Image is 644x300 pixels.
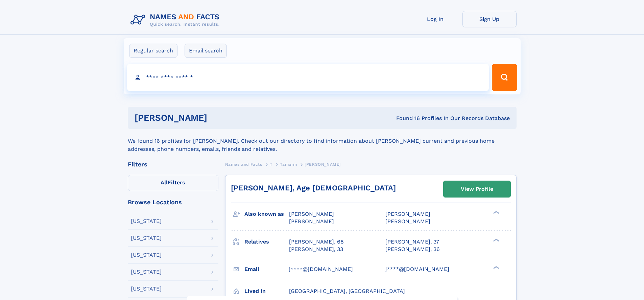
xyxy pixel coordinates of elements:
[461,181,493,197] div: View Profile
[128,199,218,205] div: Browse Locations
[408,11,462,27] a: Log In
[185,44,227,58] label: Email search
[289,288,405,294] span: [GEOGRAPHIC_DATA], [GEOGRAPHIC_DATA]
[128,129,517,153] div: We found 16 profiles for [PERSON_NAME]. Check out our directory to find information about [PERSON...
[289,218,334,225] span: [PERSON_NAME]
[289,246,343,253] a: [PERSON_NAME], 33
[492,238,500,242] div: ❯
[231,184,396,192] a: [PERSON_NAME], Age [DEMOGRAPHIC_DATA]
[131,286,162,292] div: [US_STATE]
[289,211,334,217] span: [PERSON_NAME]
[244,208,289,220] h3: Also known as
[131,218,162,224] div: [US_STATE]
[128,175,218,191] label: Filters
[462,11,517,27] a: Sign Up
[305,162,341,167] span: [PERSON_NAME]
[385,218,430,225] span: [PERSON_NAME]
[385,211,430,217] span: [PERSON_NAME]
[244,236,289,248] h3: Relatives
[135,114,302,122] h1: [PERSON_NAME]
[444,181,510,197] a: View Profile
[280,162,297,167] span: Tamarin
[161,179,168,186] span: All
[244,263,289,275] h3: Email
[270,160,272,168] a: T
[270,162,272,167] span: T
[385,246,440,253] a: [PERSON_NAME], 36
[129,44,177,58] label: Regular search
[127,64,489,91] input: search input
[131,252,162,258] div: [US_STATE]
[302,115,510,122] div: Found 16 Profiles In Our Records Database
[225,160,262,168] a: Names and Facts
[128,11,225,29] img: Logo Names and Facts
[131,269,162,275] div: [US_STATE]
[244,285,289,297] h3: Lived in
[131,235,162,241] div: [US_STATE]
[492,210,500,215] div: ❯
[492,64,517,91] button: Search Button
[385,238,439,246] a: [PERSON_NAME], 37
[492,265,500,270] div: ❯
[280,160,297,168] a: Tamarin
[289,238,344,246] a: [PERSON_NAME], 68
[128,161,218,167] div: Filters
